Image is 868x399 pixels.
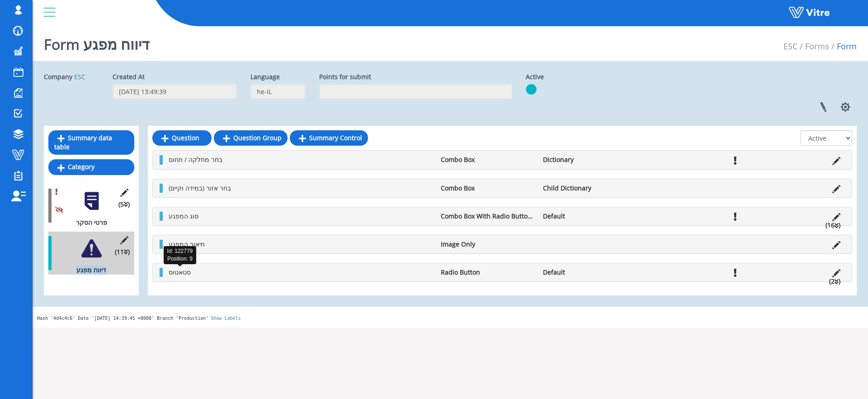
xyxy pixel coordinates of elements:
[436,268,538,277] li: Radio Button
[152,130,212,146] a: Question
[821,221,845,230] li: (16 )
[48,218,127,227] div: פרטי הסקר
[74,72,85,81] a: ESC
[436,155,538,164] li: Combo Box
[538,184,641,193] li: Child Dictionary
[169,268,191,276] span: סטאטוס
[829,41,857,52] li: Form
[115,247,130,256] span: (11 )
[526,84,537,95] img: yes
[538,268,641,277] li: Default
[44,23,149,61] h1: Form דיווח מפגע
[118,200,130,209] span: (5 )
[825,277,845,286] li: (2 )
[805,41,829,52] a: Forms
[526,72,544,81] label: Active
[214,130,288,146] a: Question Group
[164,246,197,264] div: Id: 122779 Position: 9
[538,155,641,164] li: Dictionary
[169,184,231,192] span: בחר אזור (במידה וקיים)
[436,212,538,221] li: Combo Box With Radio Buttons
[250,72,280,81] label: Language
[169,240,205,248] span: תיאור המפגע
[37,316,208,321] span: Hash '4d4c4c6' Date '[DATE] 14:39:45 +0000' Branch 'Production'
[113,72,145,81] label: Created At
[319,72,371,81] label: Points for submit
[169,212,198,220] span: סוג המפגע
[290,130,368,146] a: Summary Control
[169,155,222,164] span: בחר מחלקה / תחום
[44,72,72,81] label: Company
[48,159,134,175] a: Category
[211,316,241,321] a: Show Labels
[783,41,797,52] a: ESC
[48,266,127,275] div: דיווח מפגע
[48,130,134,155] a: Summary data table
[436,240,538,249] li: Image Only
[436,184,538,193] li: Combo Box
[538,212,641,221] li: Default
